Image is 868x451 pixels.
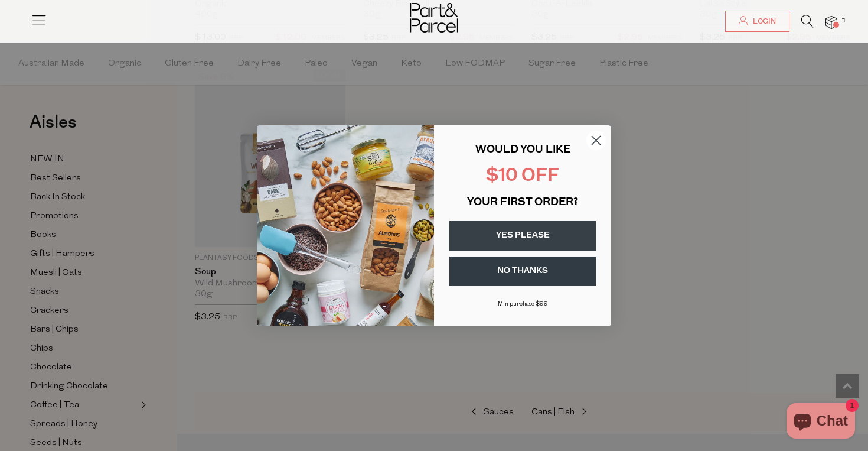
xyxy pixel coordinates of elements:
[410,3,458,33] img: Part&Parcel
[725,11,789,32] a: Login
[449,257,596,286] button: NO THANKS
[825,16,837,28] a: 1
[498,301,548,307] span: Min purchase $99
[467,197,578,208] span: YOUR FIRST ORDER?
[838,15,849,26] span: 1
[475,145,570,155] span: WOULD YOU LIKE
[586,130,606,151] button: Close dialog
[449,221,596,251] button: YES PLEASE
[486,167,559,186] span: $10 OFF
[257,125,434,326] img: 43fba0fb-7538-40bc-babb-ffb1a4d097bc.jpeg
[750,17,776,27] span: Login
[783,403,859,442] inbox-online-store-chat: Shopify online store chat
